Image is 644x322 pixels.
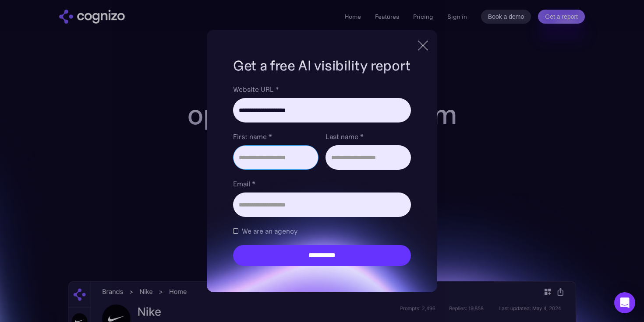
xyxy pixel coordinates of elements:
h1: Get a free AI visibility report [233,56,411,75]
label: Email * [233,178,411,189]
span: We are an agency [242,226,297,236]
label: Website URL * [233,84,411,94]
form: Brand Report Form [233,84,411,266]
div: Open Intercom Messenger [614,292,635,313]
label: First name * [233,131,318,142]
label: Last name * [326,131,411,142]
